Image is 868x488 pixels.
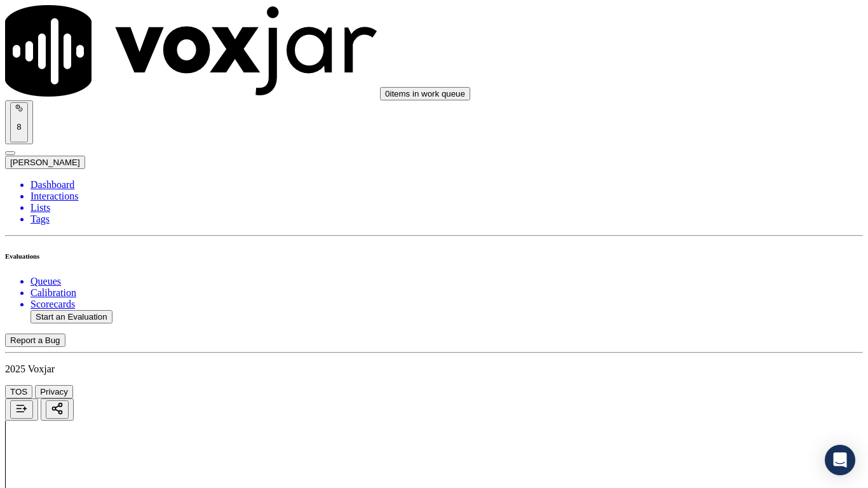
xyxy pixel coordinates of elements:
h6: Evaluations [5,252,863,260]
button: 0items in work queue [380,87,470,100]
button: Start an Evaluation [31,310,112,323]
a: Tags [31,213,863,225]
button: Report a Bug [5,334,65,347]
a: Dashboard [31,179,863,191]
img: voxjar logo [5,5,377,97]
a: Calibration [31,287,863,299]
p: 8 [15,122,23,132]
button: 8 [10,102,28,142]
button: Privacy [35,385,73,398]
span: [PERSON_NAME] [10,158,80,167]
a: Lists [31,202,863,213]
a: Interactions [31,191,863,202]
button: [PERSON_NAME] [5,156,85,169]
p: 2025 Voxjar [5,363,863,375]
a: Scorecards [31,299,863,310]
button: TOS [5,385,32,398]
button: 8 [5,100,33,144]
a: Queues [31,276,863,287]
div: Open Intercom Messenger [825,445,855,475]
